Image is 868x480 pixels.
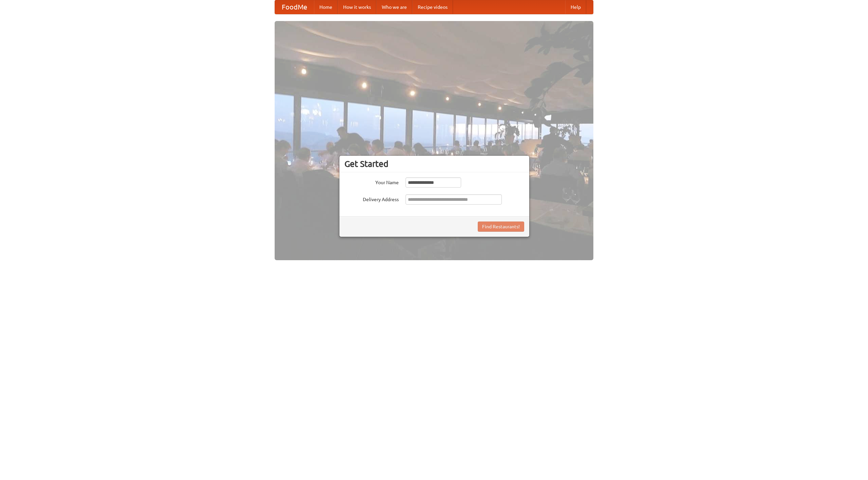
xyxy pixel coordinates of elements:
a: FoodMe [275,0,314,14]
a: How it works [338,0,376,14]
button: Find Restaurants! [478,222,524,232]
label: Your Name [344,177,399,186]
a: Help [565,0,586,14]
label: Delivery Address [344,194,399,203]
a: Home [314,0,338,14]
a: Recipe videos [412,0,453,14]
a: Who we are [376,0,412,14]
h3: Get Started [344,159,524,169]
